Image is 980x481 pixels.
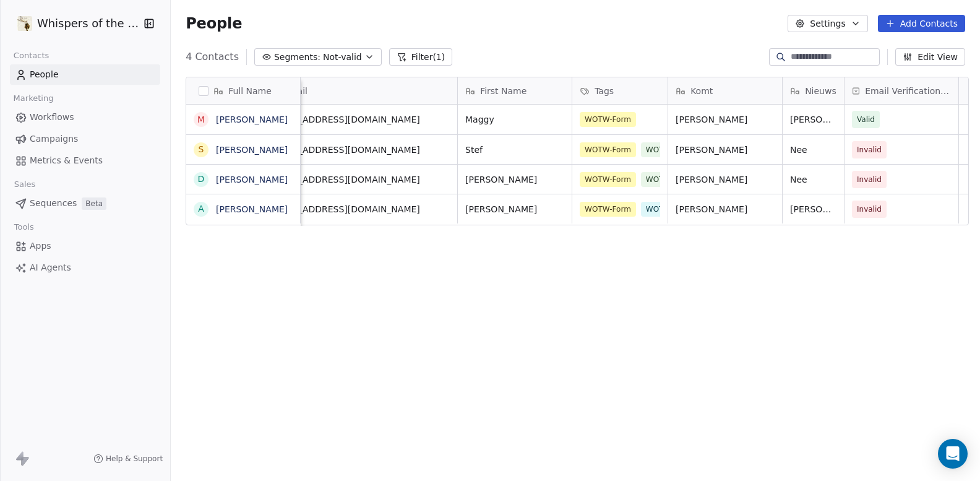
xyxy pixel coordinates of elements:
[199,143,204,156] div: S
[9,175,41,194] span: Sales
[186,50,239,64] span: 4 Contacts
[690,85,713,97] span: Komt
[676,113,775,126] span: [PERSON_NAME]
[790,173,836,186] span: Nee
[30,261,71,274] span: AI Agents
[641,202,721,217] span: WOTW-Nieuwsbrief
[37,15,140,32] span: Whispers of the Wood
[595,85,614,97] span: Tags
[198,202,204,215] div: A
[805,85,836,97] span: Nieuws
[30,197,77,210] span: Sequences
[228,85,272,97] span: Full Name
[30,111,74,124] span: Workflows
[269,113,450,126] span: [EMAIL_ADDRESS][DOMAIN_NAME]
[30,154,103,167] span: Metrics & Events
[93,454,163,464] a: Help & Support
[878,15,965,32] button: Add Contacts
[30,132,78,145] span: Campaigns
[641,172,721,187] span: WOTW-Tentoonstelling
[790,113,836,126] span: [PERSON_NAME]
[17,16,32,31] img: WOTW-logo.jpg
[788,15,867,32] button: Settings
[572,77,668,104] div: Tags
[10,258,160,278] a: AI Agents
[857,144,882,156] span: Invalid
[216,204,288,214] a: [PERSON_NAME]
[783,77,844,104] div: Nieuws
[10,64,160,85] a: People
[186,14,242,33] span: People
[857,203,882,215] span: Invalid
[323,51,362,64] span: Not-valid
[8,46,54,65] span: Contacts
[8,89,59,108] span: Marketing
[10,129,160,149] a: Campaigns
[790,203,836,215] span: [PERSON_NAME]
[676,203,775,215] span: [PERSON_NAME]
[865,85,951,97] span: Email Verification Status
[15,13,135,34] button: Whispers of the Wood
[10,236,160,256] a: Apps
[389,48,453,66] button: Filter(1)
[186,105,301,471] div: grid
[216,145,288,155] a: [PERSON_NAME]
[580,172,636,187] span: WOTW-Form
[845,77,958,104] div: Email Verification Status
[641,142,721,157] span: WOTW-Tentoonstelling
[261,77,457,104] div: Email
[668,77,782,104] div: Komt
[9,218,39,236] span: Tools
[82,197,106,210] span: Beta
[274,51,320,64] span: Segments:
[465,113,564,126] span: Maggy
[186,77,300,104] div: Full Name
[790,144,836,156] span: Nee
[895,48,965,66] button: Edit View
[269,173,450,186] span: [EMAIL_ADDRESS][DOMAIN_NAME]
[30,240,51,253] span: Apps
[216,175,288,184] a: [PERSON_NAME]
[106,454,163,464] span: Help & Support
[269,144,450,156] span: [EMAIL_ADDRESS][DOMAIN_NAME]
[480,85,527,97] span: First Name
[10,107,160,128] a: Workflows
[30,68,59,81] span: People
[10,150,160,171] a: Metrics & Events
[269,203,450,215] span: [EMAIL_ADDRESS][DOMAIN_NAME]
[938,439,968,469] div: Open Intercom Messenger
[580,112,636,127] span: WOTW-Form
[198,173,205,186] div: D
[465,203,564,215] span: [PERSON_NAME]
[216,115,288,124] a: [PERSON_NAME]
[580,142,636,157] span: WOTW-Form
[10,193,160,214] a: SequencesBeta
[197,113,205,126] div: M
[465,173,564,186] span: [PERSON_NAME]
[857,113,875,126] span: Valid
[465,144,564,156] span: Stef
[676,144,775,156] span: [PERSON_NAME]
[458,77,572,104] div: First Name
[857,173,882,186] span: Invalid
[580,202,636,217] span: WOTW-Form
[676,173,775,186] span: [PERSON_NAME]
